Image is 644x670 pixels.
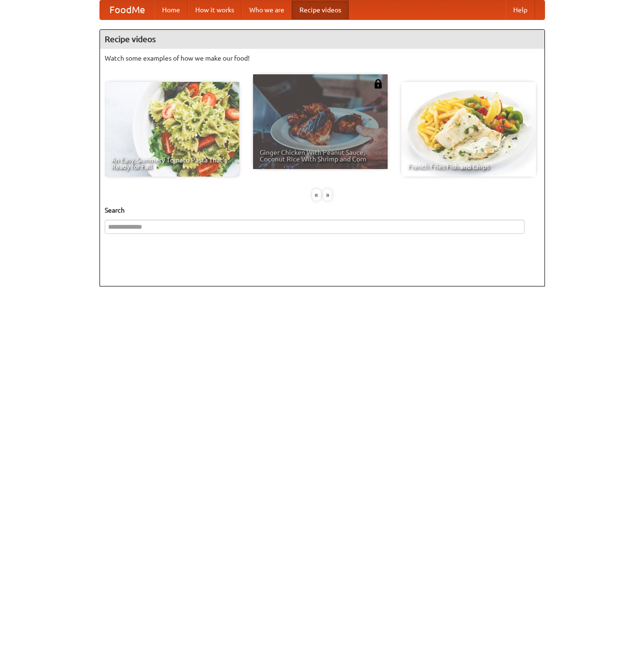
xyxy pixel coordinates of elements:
a: Recipe videos [292,0,349,19]
h5: Search [105,205,540,215]
a: Home [154,0,188,19]
a: FoodMe [100,0,154,19]
div: » [323,189,332,201]
span: An Easy, Summery Tomato Pasta That's Ready for Fall [111,157,233,170]
a: An Easy, Summery Tomato Pasta That's Ready for Fall [105,82,239,177]
div: « [312,189,321,201]
span: French Fries Fish and Chips [408,163,529,170]
a: Help [506,0,535,19]
h4: Recipe videos [100,30,544,49]
a: How it works [188,0,242,19]
img: 483408.png [373,79,383,89]
p: Watch some examples of how we make our food! [105,54,540,63]
a: Who we are [242,0,292,19]
a: French Fries Fish and Chips [401,82,536,177]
